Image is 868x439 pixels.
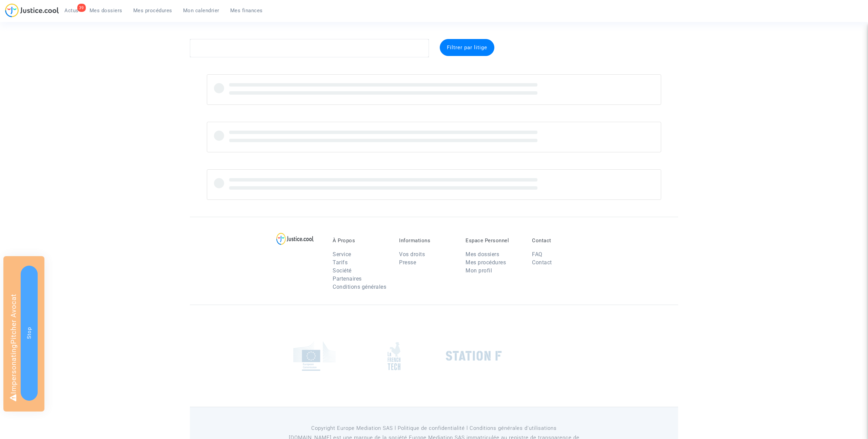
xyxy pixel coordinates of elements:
img: stationf.png [446,351,502,361]
span: Actus [64,7,79,14]
img: europe_commision.png [293,341,336,371]
a: Contact [532,259,552,266]
a: Mon profil [466,267,492,274]
p: Espace Personnel [466,237,522,244]
a: Mes procédures [128,5,178,16]
span: Mes dossiers [90,7,122,14]
p: À Propos [333,237,389,244]
img: french_tech.png [388,342,400,370]
a: 39Actus [59,5,84,16]
a: Mes dossiers [466,251,499,257]
img: logo-lg.svg [276,233,314,245]
button: Stop [21,266,38,401]
span: Mon calendrier [183,7,219,14]
a: Société [333,267,352,274]
a: Service [333,251,351,257]
a: Tarifs [333,259,348,266]
img: jc-logo.svg [5,3,59,17]
a: Mes finances [225,5,268,16]
span: Mes procédures [133,7,172,14]
a: Presse [399,259,416,266]
a: Mes procédures [466,259,506,266]
a: Mon calendrier [178,5,225,16]
span: Filtrer par litige [447,44,487,51]
div: Impersonating [3,256,44,412]
p: Informations [399,237,455,244]
p: Copyright Europe Mediation SAS l Politique de confidentialité l Conditions générales d’utilisa... [280,424,589,433]
p: Contact [532,237,588,244]
a: FAQ [532,251,542,257]
span: Stop [26,327,32,339]
span: Mes finances [230,7,263,14]
a: Conditions générales [333,284,386,290]
a: Mes dossiers [84,5,128,16]
a: Vos droits [399,251,425,257]
a: Partenaires [333,275,362,282]
div: 39 [77,4,86,12]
